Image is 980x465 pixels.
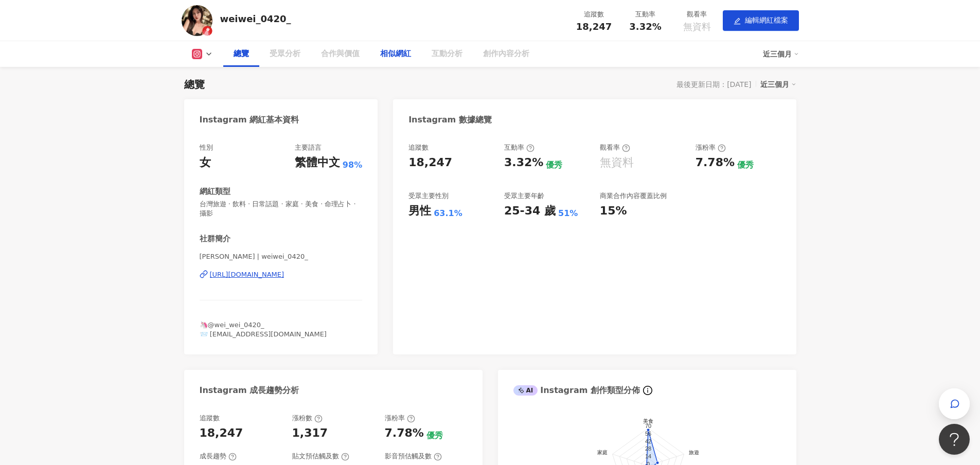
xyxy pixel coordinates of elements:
div: 受眾分析 [270,48,300,60]
span: 3.32% [629,22,661,32]
text: 28 [645,445,651,452]
div: 3.32% [504,155,543,171]
div: weiwei_0420_ [220,12,291,25]
div: 漲粉率 [385,414,415,423]
text: 14 [645,453,651,459]
div: Instagram 成長趨勢分析 [200,385,299,396]
text: 56 [645,431,651,437]
div: 總覽 [234,48,249,60]
div: 近三個月 [760,78,796,91]
span: [PERSON_NAME] | weiwei_0420_ [200,252,363,261]
div: 追蹤數 [200,414,220,423]
div: 女 [200,155,211,171]
div: 社群簡介 [200,234,230,244]
text: 42 [645,438,651,444]
div: 網紅類型 [200,186,230,197]
div: 漲粉率 [696,143,726,152]
text: 美食 [643,418,653,424]
div: 18,247 [200,425,243,441]
span: edit [734,17,741,25]
div: 51% [558,208,578,219]
div: Instagram 數據總覽 [408,114,492,126]
div: 成長趨勢 [200,452,237,461]
div: 總覽 [184,77,205,92]
span: 台灣旅遊 · 飲料 · 日常話題 · 家庭 · 美食 · 命理占卜 · 攝影 [200,200,363,218]
div: 1,317 [292,425,328,441]
button: edit編輯網紅檔案 [723,10,799,31]
div: 最後更新日期：[DATE] [676,80,751,88]
div: 優秀 [737,159,754,171]
div: 互動率 [626,9,665,20]
div: 主要語言 [295,143,322,152]
div: 63.1% [434,208,462,219]
div: 優秀 [426,430,443,441]
div: 追蹤數 [408,143,429,152]
div: 受眾主要性別 [408,191,449,201]
div: 7.78% [385,425,424,441]
div: 合作與價值 [321,48,360,60]
div: 受眾主要年齡 [504,191,544,201]
div: 貼文預估觸及數 [292,452,349,461]
div: 優秀 [546,159,562,171]
div: 18,247 [408,155,452,171]
div: 互動分析 [432,48,462,60]
div: 7.78% [696,155,735,171]
span: 18,247 [576,21,612,32]
div: Instagram 創作類型分佈 [513,385,640,396]
img: KOL Avatar [182,5,212,36]
div: 商業合作內容覆蓋比例 [600,191,667,201]
div: 15% [600,203,627,219]
div: [URL][DOMAIN_NAME] [210,270,284,279]
div: 互動率 [504,143,534,152]
text: 旅遊 [689,450,699,455]
div: 創作內容分析 [483,48,529,60]
div: 性別 [200,143,213,152]
div: 相似網紅 [380,48,411,60]
iframe: Help Scout Beacon - Open [939,424,970,455]
div: 男性 [408,203,431,219]
span: 98% [343,159,362,171]
div: 觀看率 [600,143,630,152]
div: 追蹤數 [575,9,614,20]
div: 觀看率 [678,9,717,20]
div: 近三個月 [763,46,799,62]
div: 無資料 [600,155,634,171]
div: 繁體中文 [295,155,340,171]
span: 無資料 [683,22,711,32]
div: AI [513,385,538,396]
text: 70 [645,423,651,429]
div: 漲粉數 [292,414,323,423]
span: info-circle [642,384,654,397]
span: 🦄@wei_wei_0420_ 📨 [EMAIL_ADDRESS][DOMAIN_NAME] [200,321,327,338]
div: 25-34 歲 [504,203,556,219]
div: 影音預估觸及數 [385,452,442,461]
a: [URL][DOMAIN_NAME] [200,270,363,279]
div: Instagram 網紅基本資料 [200,114,299,126]
text: 家庭 [597,450,607,455]
span: 編輯網紅檔案 [745,16,788,24]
